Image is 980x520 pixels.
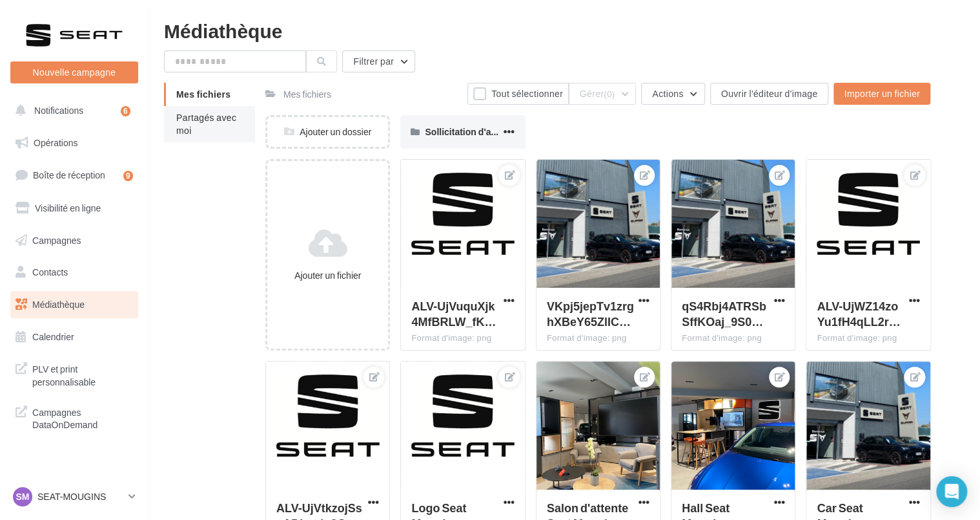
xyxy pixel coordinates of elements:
[176,89,230,100] span: Mes fichiers
[817,332,919,344] div: Format d'image: png
[10,484,138,509] a: SM SEAT-MOUGINS
[16,490,30,503] span: SM
[569,83,636,105] button: Gérer(0)
[652,88,683,99] span: Actions
[34,137,77,148] span: Opérations
[176,112,236,136] span: Partagés avec moi
[8,291,141,318] a: Médiathèque
[267,125,388,138] div: Ajouter un dossier
[10,61,138,83] button: Nouvelle campagne
[32,360,133,388] span: PLV et print personnalisable
[32,299,85,310] span: Médiathèque
[8,323,141,351] a: Calendrier
[844,88,920,99] span: Importer un fichier
[272,269,383,282] div: Ajouter un fichier
[8,398,141,437] a: Campagnes DataOnDemand
[547,299,634,329] span: VKpj5jepTv1zrghXBeY65ZlICxyxEkp7bfAGSu1c0J_YtTAup6ZNjrvAC4RyzIRFXPgfCL_nHRVJAWXjJw=s0
[8,355,141,393] a: PLV et print personnalisable
[833,83,930,105] button: Importer un fichier
[32,404,133,431] span: Campagnes DataOnDemand
[164,21,965,40] div: Médiathèque
[710,83,829,105] button: Ouvrir l'éditeur d'image
[817,299,900,329] span: ALV-UjWZ14zoYu1fH4qLL2rJ0HJFA5o7mRkireTXwDMYQ5ad-_uxi1hR
[425,126,503,137] span: Sollicitation d'avis
[32,331,74,342] span: Calendrier
[33,169,105,180] span: Boîte de réception
[283,88,331,101] div: Mes fichiers
[342,50,415,72] button: Filtrer par
[37,490,123,503] p: SEAT-MOUGINS
[411,299,496,329] span: ALV-UjVuquXjk4MfBRLW_fK4BlaRQO9CH8Dkgcp4lo16HLpqsVwmDyR0
[32,266,68,277] span: Contacts
[604,89,615,99] span: (0)
[8,97,136,124] button: Notifications 6
[547,332,649,344] div: Format d'image: png
[411,332,514,344] div: Format d'image: png
[8,227,141,254] a: Campagnes
[682,332,784,344] div: Format d'image: png
[8,195,141,222] a: Visibilité en ligne
[936,476,967,507] div: Open Intercom Messenger
[8,259,141,286] a: Contacts
[123,171,133,181] div: 9
[34,105,83,116] span: Notifications
[32,234,81,245] span: Campagnes
[121,106,130,116] div: 6
[35,202,101,213] span: Visibilité en ligne
[8,129,141,157] a: Opérations
[467,83,569,105] button: Tout sélectionner
[641,83,704,105] button: Actions
[682,299,766,329] span: qS4Rbj4ATRSbSffKOaj_9S0k56j3Ue_Fw5Oa3_KkyAvX-QL9qPJycLn3IiXoo_eNtS07DnCE7Wln369GIA=s0
[8,161,141,189] a: Boîte de réception9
